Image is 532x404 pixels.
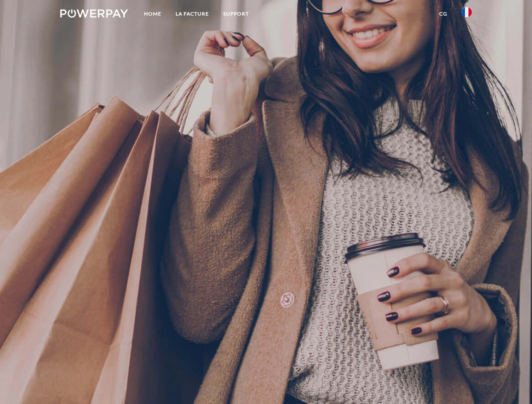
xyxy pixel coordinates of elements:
[168,6,216,21] a: LA FACTURE
[432,6,454,21] a: CG
[60,9,128,18] img: logo-powerpay-white.svg
[216,6,256,21] a: Support
[462,7,472,17] img: fr
[137,6,168,21] a: Home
